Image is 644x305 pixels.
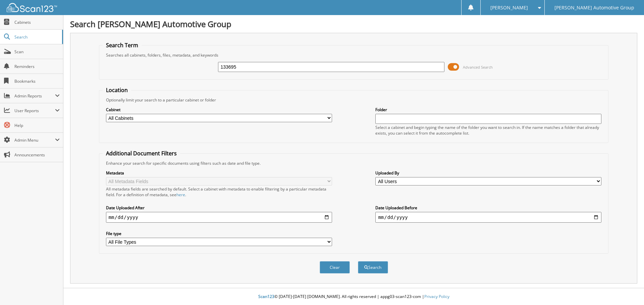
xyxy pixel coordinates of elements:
legend: Location [103,86,131,94]
span: [PERSON_NAME] Automotive Group [554,6,634,10]
div: © [DATE]-[DATE] [DOMAIN_NAME]. All rights reserved | appg03-scan123-com | [63,289,644,305]
span: Cabinets [14,19,60,25]
label: Date Uploaded Before [375,205,601,211]
span: Bookmarks [14,78,60,84]
iframe: Chat Widget [610,273,644,305]
img: scan123-logo-white.svg [7,3,57,12]
h1: Search [PERSON_NAME] Automotive Group [70,18,637,29]
span: Announcements [14,152,60,158]
div: All metadata fields are searched by default. Select a cabinet with metadata to enable filtering b... [106,186,332,198]
span: Search [14,34,59,40]
span: User Reports [14,108,55,113]
label: Uploaded By [375,170,601,176]
span: [PERSON_NAME] [490,6,528,10]
label: Date Uploaded After [106,205,332,211]
legend: Search Term [103,42,142,49]
span: Admin Menu [14,137,55,143]
div: Enhance your search for specific documents using filters such as date and file type. [103,160,605,166]
span: Admin Reports [14,93,55,99]
button: Search [358,261,388,274]
a: here [176,192,185,198]
label: File type [106,231,332,236]
span: Scan123 [258,294,274,299]
div: Select a cabinet and begin typing the name of the folder you want to search in. If the name match... [375,125,601,136]
span: Help [14,123,60,128]
input: start [106,212,332,223]
span: Reminders [14,64,60,69]
legend: Additional Document Filters [103,150,180,157]
div: Optionally limit your search to a particular cabinet or folder [103,97,605,103]
label: Folder [375,107,601,112]
a: Privacy Policy [424,294,449,299]
span: Advanced Search [463,65,493,70]
button: Clear [320,261,350,274]
div: Searches all cabinets, folders, files, metadata, and keywords [103,52,605,58]
label: Metadata [106,170,332,176]
span: Scan [14,49,60,55]
input: end [375,212,601,223]
label: Cabinet [106,107,332,112]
